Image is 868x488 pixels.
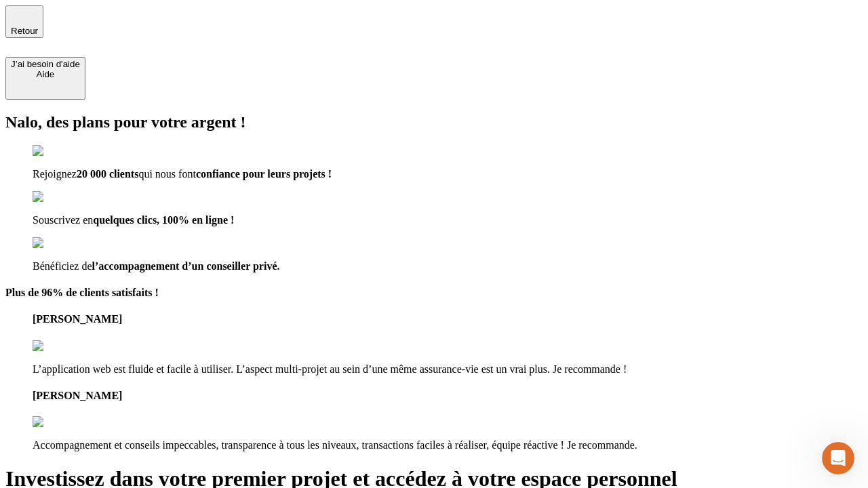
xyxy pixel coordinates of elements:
h4: [PERSON_NAME] [33,313,863,325]
h2: Nalo, des plans pour votre argent ! [5,113,863,131]
img: reviews stars [33,340,100,352]
span: Rejoignez [33,168,77,180]
h4: Plus de 96% de clients satisfaits ! [5,287,863,299]
span: confiance pour leurs projets ! [196,168,332,180]
span: 20 000 clients [77,168,139,180]
span: qui nous font [138,168,195,180]
span: Bénéficiez de [33,260,92,272]
div: Aide [11,69,80,79]
img: checkmark [33,237,91,249]
img: checkmark [33,145,91,157]
iframe: Intercom live chat [822,442,854,474]
span: quelques clics, 100% en ligne ! [93,214,234,226]
div: J’ai besoin d'aide [11,59,80,69]
img: checkmark [33,191,91,203]
button: Retour [5,5,43,38]
span: Souscrivez en [33,214,93,226]
h4: [PERSON_NAME] [33,390,863,402]
p: L’application web est fluide et facile à utiliser. L’aspect multi-projet au sein d’une même assur... [33,363,863,375]
span: Retour [11,26,38,36]
img: reviews stars [33,416,100,428]
button: J’ai besoin d'aideAide [5,57,85,100]
p: Accompagnement et conseils impeccables, transparence à tous les niveaux, transactions faciles à r... [33,439,863,451]
span: l’accompagnement d’un conseiller privé. [92,260,280,272]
